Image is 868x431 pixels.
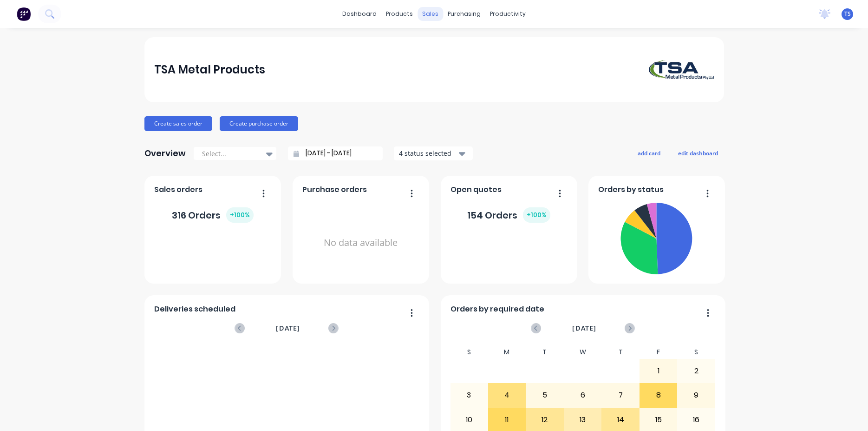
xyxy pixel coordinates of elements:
[450,184,502,195] span: Open quotes
[154,60,265,79] div: TSA Metal Products
[488,345,526,359] div: M
[678,384,715,407] div: 9
[485,7,530,21] div: productivity
[640,345,678,359] div: F
[154,184,202,195] span: Sales orders
[640,359,677,383] div: 1
[418,7,443,21] div: sales
[467,207,550,223] div: 154 Orders
[598,184,664,195] span: Orders by status
[381,7,418,21] div: products
[394,146,473,160] button: 4 status selected
[564,345,602,359] div: W
[632,147,666,159] button: add card
[601,345,640,359] div: T
[17,7,31,21] img: Factory
[649,60,714,80] img: TSA Metal Products
[144,144,186,163] div: Overview
[172,207,254,223] div: 316 Orders
[678,359,715,383] div: 2
[526,345,564,359] div: T
[443,7,485,21] div: purchasing
[450,345,488,359] div: S
[302,199,419,287] div: No data available
[220,116,298,131] button: Create purchase order
[338,7,381,21] a: dashboard
[672,147,724,159] button: edit dashboard
[489,384,526,407] div: 4
[640,384,677,407] div: 8
[302,184,367,195] span: Purchase orders
[523,207,550,223] div: + 100 %
[677,345,715,359] div: S
[450,384,488,407] div: 3
[572,323,596,333] span: [DATE]
[144,116,212,131] button: Create sales order
[564,384,601,407] div: 6
[276,323,300,333] span: [DATE]
[526,384,563,407] div: 5
[602,384,639,407] div: 7
[226,207,254,223] div: + 100 %
[844,10,851,18] span: TS
[399,148,457,158] div: 4 status selected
